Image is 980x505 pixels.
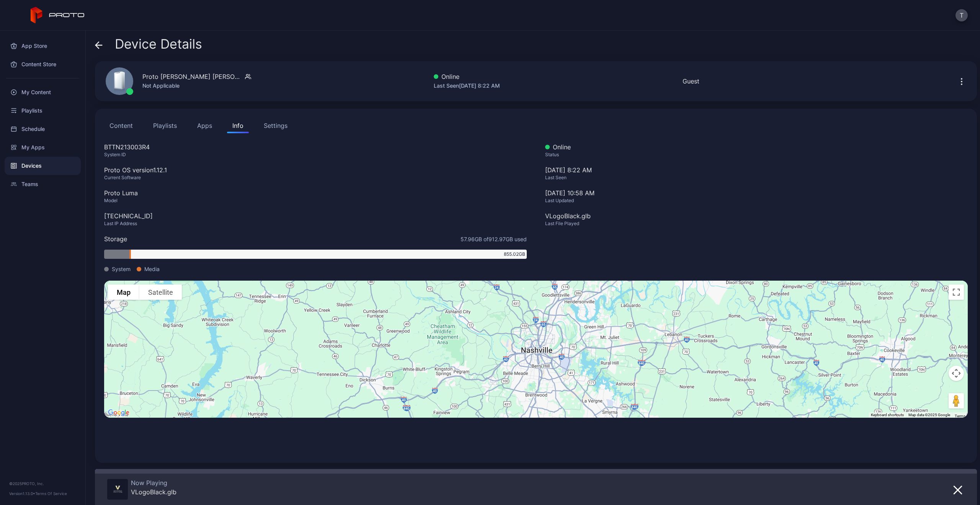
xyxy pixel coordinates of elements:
a: Terms (opens in new tab) [955,414,965,418]
button: T [955,9,968,21]
div: VLogoBlack.glb [545,211,968,221]
div: [DATE] 10:58 AM [545,188,968,198]
button: Toggle fullscreen view [949,284,964,300]
a: Terms Of Service [35,491,67,496]
div: Storage [104,234,127,244]
div: Not Applicable [142,81,251,90]
a: Schedule [5,120,81,138]
span: 57.96 GB of 912.97 GB used [461,235,527,243]
div: Last IP Address [104,221,527,227]
div: Settings [264,121,287,130]
button: Apps [192,118,217,133]
button: Playlists [148,118,182,133]
div: Now Playing [131,479,176,487]
button: Show satellite imagery [139,284,182,300]
div: VLogoBlack.glb [131,488,176,496]
div: © 2025 PROTO, Inc. [9,480,76,487]
a: Content Store [5,55,81,74]
div: Online [545,142,968,152]
span: Version 1.13.0 • [9,491,35,496]
a: Teams [5,175,81,193]
button: Drag Pegman onto the map to open Street View [949,393,964,409]
div: Status [545,152,968,158]
a: Open this area in Google Maps (opens a new window) [106,408,131,418]
div: Info [232,121,243,130]
button: Show street map [108,284,139,300]
div: System ID [104,152,527,158]
span: Map data ©2025 Google [908,413,950,417]
button: Settings [258,118,293,133]
a: App Store [5,37,81,55]
div: Current Software [104,175,527,181]
a: Playlists [5,101,81,120]
span: Media [144,265,160,273]
div: BTTN213003R4 [104,142,527,152]
div: Proto [PERSON_NAME] [PERSON_NAME] [142,72,242,81]
span: System [112,265,131,273]
div: Last Updated [545,198,968,204]
button: Info [227,118,249,133]
a: My Apps [5,138,81,157]
div: Proto OS version 1.12.1 [104,165,527,175]
div: Guest [683,77,699,86]
div: Last Seen [DATE] 8:22 AM [434,81,500,90]
div: Online [434,72,500,81]
div: [TECHNICAL_ID] [104,211,527,221]
button: Content [104,118,138,133]
div: Last File Played [545,221,968,227]
div: [DATE] 8:22 AM [545,165,968,188]
span: 855.02 GB [504,251,525,258]
a: Devices [5,157,81,175]
div: Proto Luma [104,188,527,198]
button: Map camera controls [949,366,964,381]
a: My Content [5,83,81,101]
div: Last Seen [545,175,968,181]
button: Keyboard shortcuts [871,412,904,418]
div: Model [104,198,527,204]
img: Google [106,408,131,418]
span: Device Details [115,37,202,51]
